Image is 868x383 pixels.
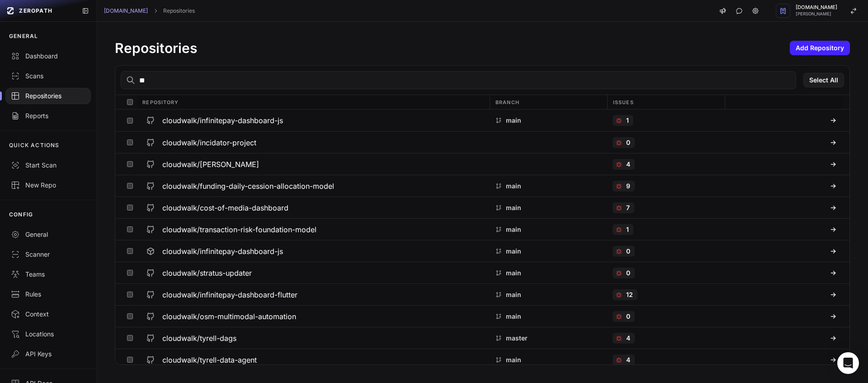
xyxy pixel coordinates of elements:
[626,334,630,343] p: 4
[162,354,257,365] h3: cloudwalk/tyrell-data-agent
[9,142,60,149] p: QUICK ACTIONS
[104,7,148,14] a: [DOMAIN_NAME]
[137,327,490,349] button: cloudwalk/tyrell-dags
[115,283,849,305] div: cloudwalk/infinitepay-dashboard-flutter main 12
[506,203,521,212] p: main
[506,334,528,343] p: master
[162,137,256,148] h3: cloudwalk/incidator-project
[626,312,630,321] p: 0
[626,268,630,278] p: 0
[137,132,490,153] button: cloudwalk/incidator-project
[162,246,283,257] h3: cloudwalk/infinitepay-dashboard-js
[115,218,849,240] div: cloudwalk/transaction-risk-foundation-model main 1
[506,225,521,234] p: main
[490,95,607,109] div: Branch
[11,250,85,259] div: Scanner
[137,219,490,240] button: cloudwalk/transaction-risk-foundation-model
[115,153,849,175] div: cloudwalk/[PERSON_NAME] 4
[11,111,85,120] div: Reports
[626,247,630,256] p: 0
[152,8,159,14] svg: chevron right,
[137,349,490,370] button: cloudwalk/tyrell-data-agent
[137,240,490,262] button: cloudwalk/infinitepay-dashboard-js
[790,41,850,55] button: Add Repository
[137,306,490,327] button: cloudwalk/osm-multimodal-automation
[115,110,849,131] div: cloudwalk/infinitepay-dashboard-js main 1
[837,352,859,374] div: Open Intercom Messenger
[162,202,288,213] h3: cloudwalk/cost-of-media-dashboard
[626,225,629,234] p: 1
[115,349,849,370] div: cloudwalk/tyrell-data-agent main 4
[19,7,52,14] span: ZEROPATH
[626,182,630,191] p: 9
[11,230,85,239] div: General
[626,116,629,125] p: 1
[115,175,849,196] div: cloudwalk/funding-daily-cession-allocation-model main 9
[162,115,283,126] h3: cloudwalk/infinitepay-dashboard-js
[11,161,85,170] div: Start Scan
[506,290,521,299] p: main
[506,268,521,278] p: main
[796,12,837,16] span: [PERSON_NAME]
[626,355,630,364] p: 4
[607,95,725,109] div: Issues
[115,305,849,327] div: cloudwalk/osm-multimodal-automation main 0
[11,270,85,279] div: Teams
[162,289,297,300] h3: cloudwalk/infinitepay-dashboard-flutter
[115,40,197,56] h1: Repositories
[506,116,521,125] p: main
[137,262,490,283] button: cloudwalk/stratus-updater
[104,7,195,14] nav: breadcrumb
[11,52,85,61] div: Dashboard
[9,211,33,218] p: CONFIG
[11,349,85,359] div: API Keys
[11,91,85,101] div: Repositories
[11,310,85,319] div: Context
[626,160,630,169] p: 4
[11,72,85,81] div: Scans
[162,268,252,278] h3: cloudwalk/stratus-updater
[162,224,316,235] h3: cloudwalk/transaction-risk-foundation-model
[4,4,75,18] a: ZEROPATH
[115,196,849,218] div: cloudwalk/cost-of-media-dashboard main 7
[11,290,85,299] div: Rules
[115,327,849,349] div: cloudwalk/tyrell-dags master 4
[162,311,296,322] h3: cloudwalk/osm-multimodal-automation
[137,197,490,218] button: cloudwalk/cost-of-media-dashboard
[162,159,259,170] h3: cloudwalk/[PERSON_NAME]
[115,262,849,283] div: cloudwalk/stratus-updater main 0
[803,73,844,87] button: Select All
[506,247,521,256] p: main
[162,333,236,344] h3: cloudwalk/tyrell-dags
[506,355,521,364] p: main
[11,330,85,339] div: Locations
[506,312,521,321] p: main
[11,181,85,190] div: New Repo
[9,33,38,40] p: GENERAL
[115,131,849,153] div: cloudwalk/incidator-project 0
[626,138,630,147] p: 0
[137,175,490,196] button: cloudwalk/funding-daily-cession-allocation-model
[137,110,490,131] button: cloudwalk/infinitepay-dashboard-js
[626,290,633,299] p: 12
[506,182,521,191] p: main
[796,5,837,10] span: [DOMAIN_NAME]
[137,95,490,109] div: Repository
[162,181,334,191] h3: cloudwalk/funding-daily-cession-allocation-model
[137,153,490,175] button: cloudwalk/[PERSON_NAME]
[137,284,490,305] button: cloudwalk/infinitepay-dashboard-flutter
[163,7,195,14] a: Repositories
[626,203,630,212] p: 7
[115,240,849,262] div: cloudwalk/infinitepay-dashboard-js main 0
